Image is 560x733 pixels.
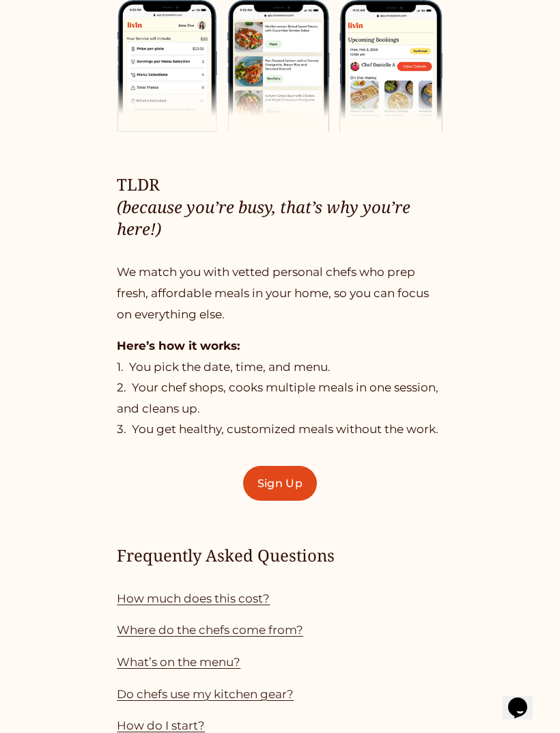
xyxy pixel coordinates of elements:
[503,678,546,719] iframe: chat widget
[117,655,240,669] a: What’s on the menu?
[117,623,303,637] a: Where do the chefs come from?
[117,592,270,605] a: How much does this cost?
[117,262,443,324] p: We match you with vetted personal chefs who prep fresh, affordable meals in your home, so you can...
[117,339,240,352] strong: Here’s how it works:
[243,466,317,501] a: Sign Up
[117,174,443,240] h4: TLDR
[117,544,443,566] h4: Frequently Asked Questions
[117,195,415,240] em: (because you’re busy, that’s why you’re here!)
[117,687,294,701] a: Do chefs use my kitchen gear?
[117,335,443,440] p: 1. You pick the date, time, and menu. 2. Your chef shops, cooks multiple meals in one session, an...
[117,719,205,732] a: How do I start?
